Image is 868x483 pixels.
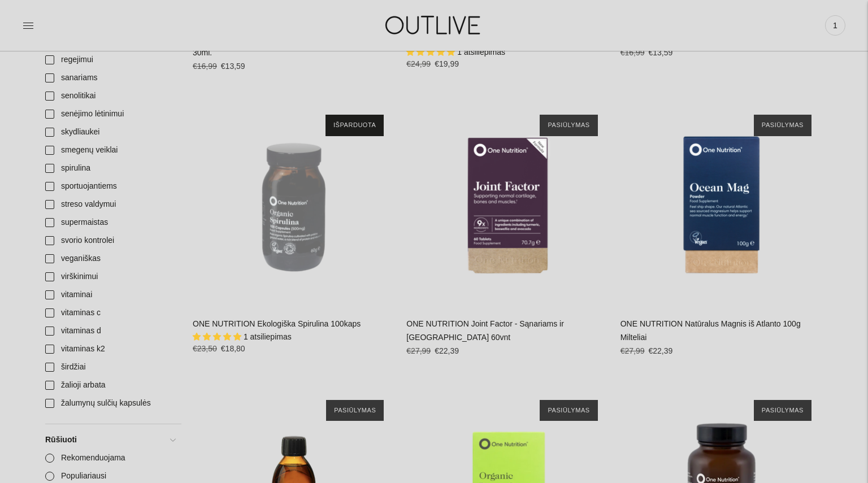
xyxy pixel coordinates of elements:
a: skydliaukei [38,123,181,141]
s: €27,99 [620,346,645,355]
a: streso valdymui [38,195,181,214]
span: 5.00 stars [406,47,457,56]
a: regejimui [38,51,181,69]
a: ONE NUTRITION Ekologiška Spirulina 100kaps [193,103,395,306]
a: spirulina [38,159,181,177]
a: svorio kontrolei [38,232,181,250]
a: senėjimo lėtinimui [38,105,181,123]
span: €22,39 [648,346,672,355]
a: širdžiai [38,358,181,376]
a: vitaminas k2 [38,340,181,358]
s: €16,99 [620,48,645,57]
a: ONE NUTRITION Natūralus Magnis iš Atlanto 100g Milteliai [620,319,801,342]
span: 5.00 stars [193,332,244,341]
a: vitaminai [38,286,181,304]
span: €19,99 [435,59,459,68]
s: €27,99 [406,346,431,355]
a: sportuojantiems [38,177,181,195]
a: vitaminas d [38,322,181,340]
a: ONE NUTRITION Joint Factor - Sąnariams ir Kaulams 60vnt [406,103,609,306]
a: žalumynų sulčių kapsulės [38,394,181,412]
span: €13,59 [648,48,672,57]
s: €24,99 [406,59,431,68]
span: 1 atsiliepimas [244,332,292,341]
img: OUTLIVE [363,6,505,45]
a: ONE NUTRITION Joint Factor - Sąnariams ir [GEOGRAPHIC_DATA] 60vnt [406,319,564,342]
a: senolitikai [38,87,181,105]
a: veganiškas [38,250,181,268]
a: vitaminas c [38,304,181,322]
a: 1 [825,13,845,38]
a: ONE NUTRITION B12-Max Purškiamas Vit. Energijai 30ml. [193,34,379,57]
s: €23,50 [193,344,217,353]
a: sanariams [38,69,181,87]
span: 1 [827,18,843,33]
a: smegenų veiklai [38,141,181,159]
span: €22,39 [435,346,459,355]
a: žalioji arbata [38,376,181,394]
span: €18,80 [221,344,245,353]
s: €16,99 [193,62,217,71]
a: virškinimui [38,268,181,286]
a: supermaistas [38,214,181,232]
a: ONE NUTRITION Natūralus Magnis iš Atlanto 100g Milteliai [620,103,823,306]
span: €13,59 [221,62,245,71]
a: ONE NUTRITION Ekologiška Spirulina 100kaps [193,319,361,328]
a: Rūšiuoti [38,431,181,449]
a: Rekomenduojama [38,449,181,467]
span: 1 atsiliepimas [457,47,505,56]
